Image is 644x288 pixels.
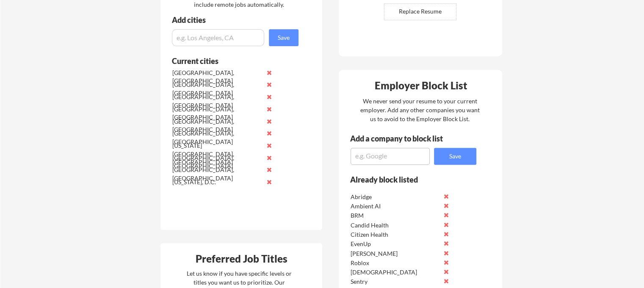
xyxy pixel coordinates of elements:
[351,277,440,286] div: Sentry
[163,254,320,264] div: Preferred Job Titles
[172,141,262,166] div: [US_STATE][GEOGRAPHIC_DATA], [GEOGRAPHIC_DATA]
[351,202,440,210] div: Ambient AI
[172,16,301,24] div: Add cities
[172,69,262,85] div: [GEOGRAPHIC_DATA], [GEOGRAPHIC_DATA]
[351,230,440,239] div: Citizen Health
[172,29,264,46] input: e.g. Los Angeles, CA
[172,57,289,65] div: Current cities
[172,178,262,186] div: [US_STATE], D.C.
[434,148,476,165] button: Save
[172,93,262,109] div: [GEOGRAPHIC_DATA], [GEOGRAPHIC_DATA]
[351,240,440,248] div: EvenUp
[351,259,440,267] div: Roblox
[351,211,440,220] div: BRM
[351,268,440,277] div: [DEMOGRAPHIC_DATA]
[172,166,262,182] div: [GEOGRAPHIC_DATA], [GEOGRAPHIC_DATA]
[351,249,440,258] div: [PERSON_NAME]
[350,135,456,142] div: Add a company to block list
[359,97,480,123] div: We never send your resume to your current employer. Add any other companies you want us to avoid ...
[172,117,262,134] div: [GEOGRAPHIC_DATA], [GEOGRAPHIC_DATA]
[172,129,262,146] div: [GEOGRAPHIC_DATA], [GEOGRAPHIC_DATA]
[172,80,262,97] div: [GEOGRAPHIC_DATA], [GEOGRAPHIC_DATA]
[172,105,262,122] div: [GEOGRAPHIC_DATA], [GEOGRAPHIC_DATA]
[350,176,465,183] div: Already block listed
[269,29,299,46] button: Save
[172,154,262,170] div: [GEOGRAPHIC_DATA], [GEOGRAPHIC_DATA]
[351,193,440,201] div: Abridge
[351,221,440,230] div: Candid Health
[342,80,500,91] div: Employer Block List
